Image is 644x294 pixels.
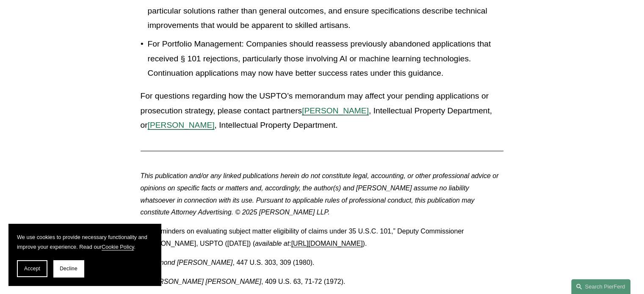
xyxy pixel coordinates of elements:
[291,239,363,247] a: [URL][DOMAIN_NAME]
[148,36,504,80] p: For Portfolio Management: Companies should reassess previously abandoned applications that receiv...
[141,256,504,269] p: [2] , 447 U.S. 303, 309 (1980).
[17,232,152,252] p: We use cookies to provide necessary functionality and improve your experience. Read our .
[141,172,500,215] em: This publication and/or any linked publications herein do not constitute legal, accounting, or ot...
[571,279,630,294] a: Search this site
[102,244,134,250] a: Cookie Policy
[141,275,504,288] p: [3] , 409 U.S. 63, 71-72 (1972).
[148,258,232,266] em: Diamond [PERSON_NAME]
[60,266,77,272] span: Decline
[53,260,84,277] button: Decline
[24,266,40,272] span: Accept
[8,224,161,286] section: Cookie banner
[255,239,289,247] em: available at
[148,278,261,285] em: [PERSON_NAME] [PERSON_NAME]
[17,260,47,277] button: Accept
[141,88,504,132] p: For questions regarding how the USPTO’s memorandum may affect your pending applications or prosec...
[148,120,215,129] a: [PERSON_NAME]
[141,225,504,250] p: [1] “Reminders on evaluating subject matter eligibility of claims under 35 U.S.C. 101,” Deputy Co...
[302,106,369,115] a: [PERSON_NAME]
